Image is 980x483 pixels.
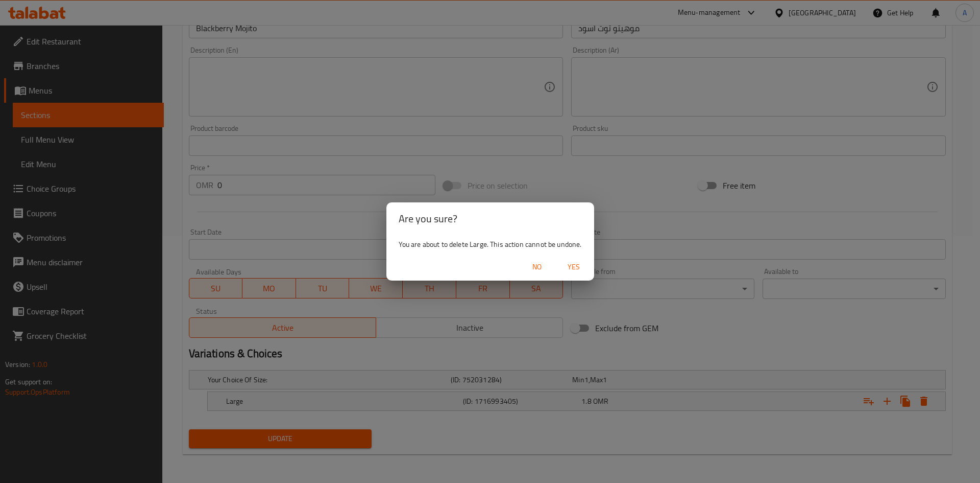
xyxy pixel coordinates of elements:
[557,258,590,277] button: Yes
[561,261,586,273] span: Yes
[521,258,553,277] button: No
[399,211,582,227] h2: Are you sure?
[525,261,549,273] span: No
[386,235,594,254] div: You are about to delete Large. This action cannot be undone.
